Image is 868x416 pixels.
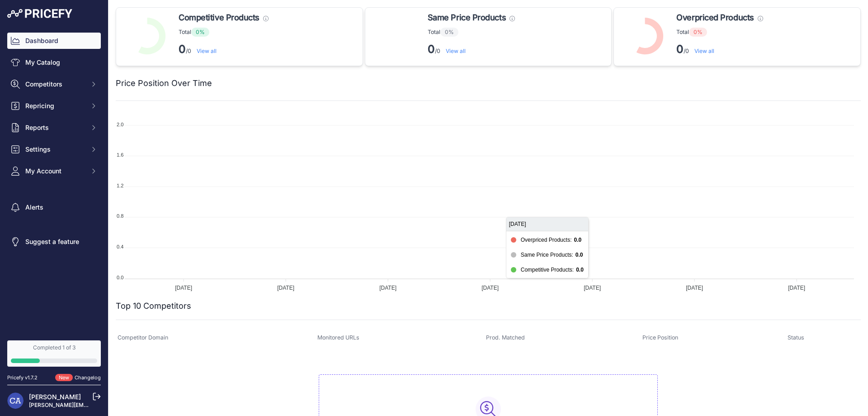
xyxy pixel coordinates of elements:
span: Competitors [25,80,85,89]
span: Reports [25,123,85,132]
span: Monitored URLs [317,334,359,341]
tspan: 1.6 [117,152,123,158]
span: New [55,374,73,382]
span: Settings [25,145,85,154]
tspan: [DATE] [481,285,499,291]
tspan: 0.4 [117,244,123,249]
strong: 0 [179,43,186,56]
tspan: 0.8 [117,213,123,219]
tspan: 2.0 [117,122,123,127]
a: View all [197,48,217,54]
a: My Catalog [7,54,101,71]
p: /0 [428,42,515,57]
h2: Price Position Over Time [116,77,212,90]
p: Total [676,28,763,37]
span: 0% [191,28,209,37]
p: Total [428,28,515,37]
p: /0 [676,42,763,57]
button: Competitors [7,76,101,92]
span: Status [788,334,804,341]
tspan: 1.2 [117,183,123,188]
a: View all [446,48,466,54]
strong: 0 [676,43,684,56]
tspan: [DATE] [584,285,601,291]
a: Completed 1 of 3 [7,340,101,367]
span: Prod. Matched [486,334,525,341]
h2: Top 10 Competitors [116,300,191,312]
span: Overpriced Products [676,11,754,24]
strong: 0 [428,43,435,56]
tspan: [DATE] [379,285,396,291]
nav: Sidebar [7,33,101,330]
span: Price Position [642,334,678,341]
p: Total [179,28,269,37]
a: Alerts [7,199,101,215]
p: /0 [179,42,269,57]
tspan: [DATE] [277,285,294,291]
span: 0% [689,28,707,37]
button: Reports [7,120,101,136]
button: Settings [7,141,101,158]
img: Pricefy Logo [7,9,72,18]
button: Repricing [7,98,101,114]
a: Dashboard [7,33,101,49]
tspan: [DATE] [686,285,703,291]
span: Competitor Domain [118,334,168,341]
a: Changelog [75,374,101,381]
div: Completed 1 of 3 [11,344,97,351]
a: Suggest a feature [7,234,101,250]
a: [PERSON_NAME] [29,393,81,401]
span: Repricing [25,101,85,110]
span: My Account [25,167,85,176]
a: View all [694,48,714,54]
button: My Account [7,163,101,179]
tspan: 0.0 [117,275,123,280]
tspan: [DATE] [175,285,192,291]
div: Pricefy v1.7.2 [7,374,38,382]
a: [PERSON_NAME][EMAIL_ADDRESS][DOMAIN_NAME] [29,402,168,408]
span: Same Price Products [428,11,506,24]
tspan: [DATE] [788,285,805,291]
span: 0% [440,28,458,37]
span: Competitive Products [179,11,259,24]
